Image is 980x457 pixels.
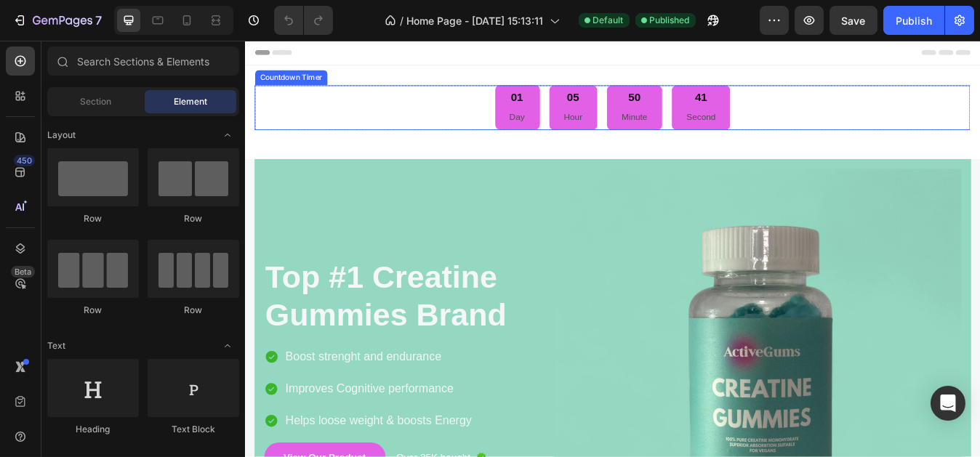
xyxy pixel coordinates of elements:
div: 41 [524,59,558,76]
div: Undo/Redo [274,6,333,35]
div: Heading [47,423,139,436]
span: Published [650,14,690,27]
span: Element [174,95,207,108]
div: 01 [314,59,332,76]
div: Row [47,212,139,225]
div: Open Intercom Messenger [931,386,965,421]
div: Row [47,304,139,317]
div: Text Block [148,423,239,436]
div: 05 [379,59,401,76]
div: 450 [14,155,35,166]
p: 7 [95,12,102,29]
span: Default [593,14,624,27]
button: 7 [6,6,108,35]
div: 50 [447,59,478,76]
p: Day [314,81,332,100]
div: Row [148,212,239,225]
p: Hour [379,81,401,100]
span: Toggle open [216,124,239,147]
p: Second [524,81,558,100]
span: Layout [47,129,76,142]
span: Section [81,95,112,108]
p: Improves Cognitive performance [48,401,269,426]
p: Boost strenght and endurance [48,363,269,387]
span: Home Page - [DATE] 15:13:11 [407,13,544,28]
input: Search Sections & Elements [47,46,239,76]
h2: Top #1 Creatine Gummies Brand [23,257,367,349]
div: Row [148,304,239,317]
div: Beta [11,266,35,278]
button: Publish [883,6,944,35]
span: Toggle open [216,334,239,357]
p: Minute [447,81,478,100]
button: Save [830,6,877,35]
span: Text [47,339,65,352]
div: Countdown Timer [15,38,95,51]
span: Save [842,15,866,27]
div: Publish [896,13,932,28]
iframe: Design area [245,41,980,457]
span: / [401,13,404,28]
